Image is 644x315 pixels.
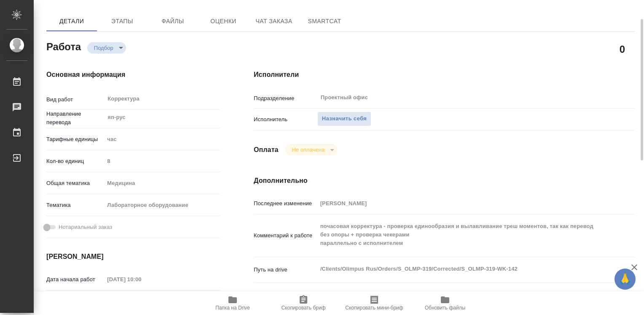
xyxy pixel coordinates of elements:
span: Файлы [153,16,193,27]
button: Не оплачена [290,146,327,153]
span: Этапы [102,16,142,27]
span: 🙏 [618,270,632,288]
div: Подбор [285,144,337,155]
h2: 0 [620,42,625,56]
p: Путь на drive [254,266,317,274]
h2: Работа [46,38,81,54]
input: Пустое поле [317,197,603,209]
span: Чат заказа [254,16,294,27]
div: Лабораторное оборудование [104,198,220,212]
button: Назначить себя [317,111,371,126]
span: Скопировать бриф [281,305,325,311]
p: Тарифные единицы [46,135,104,144]
button: Подбор [91,44,116,52]
textarea: /Clients/Olimpus Rus/Orders/S_OLMP-319/Corrected/S_OLMP-319-WK-142 [317,262,603,276]
p: Комментарий к работе [254,231,317,240]
p: Кол-во единиц [46,157,104,166]
input: Пустое поле [104,273,178,285]
h4: Оплата [254,145,279,155]
button: 🙏 [614,269,636,290]
p: Вид работ [46,95,104,104]
button: Папка на Drive [197,291,268,315]
span: Назначить себя [322,114,367,124]
p: Тематика [46,201,104,209]
span: Детали [51,16,92,27]
button: Обновить файлы [410,291,480,315]
span: Обновить файлы [425,305,466,311]
p: Дата начала работ [46,275,104,284]
span: Нотариальный заказ [59,223,112,231]
span: Папка на Drive [215,305,250,311]
textarea: почасовая корректура - проверка единообразия и вылавливание треш моментов, так как перевод без оп... [317,219,603,250]
span: Оценки [203,16,244,27]
h4: Исполнители [254,70,635,80]
h4: Дополнительно [254,176,635,186]
button: Скопировать бриф [268,291,339,315]
p: Исполнитель [254,115,317,124]
span: Скопировать мини-бриф [345,305,403,311]
span: SmartCat [304,16,345,27]
div: час [104,132,220,147]
h4: [PERSON_NAME] [46,252,220,262]
h4: Основная информация [46,70,220,80]
p: Общая тематика [46,179,104,187]
div: Медицина [104,176,220,190]
p: Последнее изменение [254,199,317,208]
p: Направление перевода [46,110,104,127]
button: Скопировать мини-бриф [339,291,410,315]
input: Пустое поле [104,155,220,167]
p: Подразделение [254,94,317,103]
div: Подбор [87,42,126,54]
